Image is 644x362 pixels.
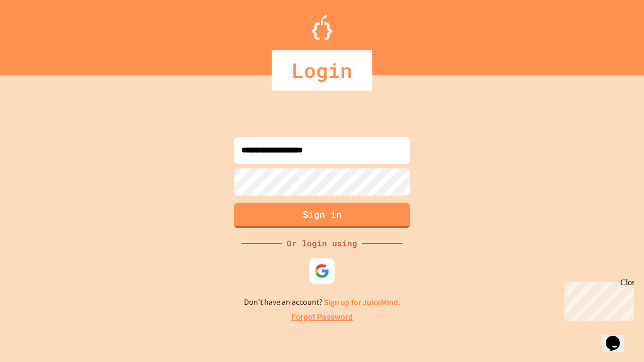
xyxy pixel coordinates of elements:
a: Sign up for JuiceMind. [324,297,400,308]
a: Forgot Password [291,311,353,323]
iframe: chat widget [602,322,634,352]
div: Or login using [282,237,362,249]
p: Don't have an account? [244,296,400,309]
button: Sign in [234,203,410,228]
div: Login [272,50,372,90]
iframe: chat widget [560,278,634,321]
img: Logo.svg [312,15,332,40]
img: google-icon.svg [314,263,330,279]
div: Chat with us now!Close [4,4,69,64]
